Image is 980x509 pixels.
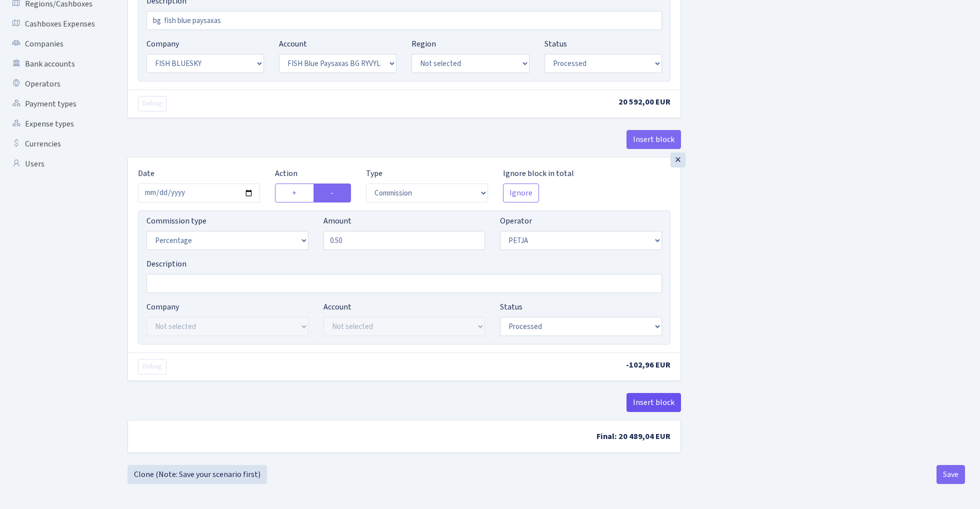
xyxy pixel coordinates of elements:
[5,54,105,74] a: Bank accounts
[670,152,685,167] div: ×
[323,215,351,227] label: Amount
[275,183,314,202] label: +
[411,38,436,50] label: Region
[146,215,206,227] label: Commission type
[544,38,567,50] label: Status
[936,465,965,484] button: Save
[127,465,267,484] a: Clone (Note: Save your scenario first)
[5,34,105,54] a: Companies
[146,38,179,50] label: Company
[146,301,179,313] label: Company
[5,134,105,154] a: Currencies
[323,301,351,313] label: Account
[275,167,297,179] label: Action
[626,393,681,412] button: Insert block
[618,96,670,107] span: 20 592,00 EUR
[503,183,539,202] button: Ignore
[503,167,574,179] label: Ignore block in total
[5,114,105,134] a: Expense types
[5,94,105,114] a: Payment types
[366,167,382,179] label: Type
[138,96,166,111] button: Debug
[5,14,105,34] a: Cashboxes Expenses
[5,74,105,94] a: Operators
[146,258,186,270] label: Description
[626,359,670,370] span: -102,96 EUR
[5,154,105,174] a: Users
[626,130,681,149] button: Insert block
[279,38,307,50] label: Account
[138,359,166,374] button: Debug
[313,183,351,202] label: -
[500,215,532,227] label: Operator
[500,301,522,313] label: Status
[596,431,670,442] span: Final: 20 489,04 EUR
[138,167,154,179] label: Date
